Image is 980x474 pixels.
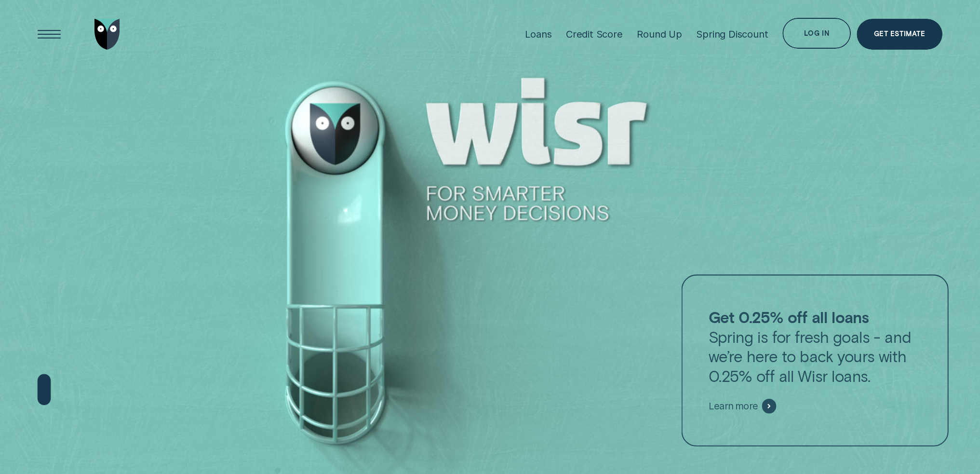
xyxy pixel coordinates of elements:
div: Round Up [637,28,682,40]
strong: Get 0.25% off all loans [709,308,869,326]
div: Spring Discount [696,28,768,40]
a: Get 0.25% off all loansSpring is for fresh goals - and we’re here to back yours with 0.25% off al... [682,275,949,447]
button: Open Menu [34,19,65,50]
span: Learn more [709,400,758,412]
a: Get Estimate [857,19,942,50]
div: Loans [525,28,551,40]
p: Spring is for fresh goals - and we’re here to back yours with 0.25% off all Wisr loans. [709,308,922,386]
button: Log in [782,18,851,49]
div: Credit Score [566,28,623,40]
img: Wisr [94,19,120,50]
